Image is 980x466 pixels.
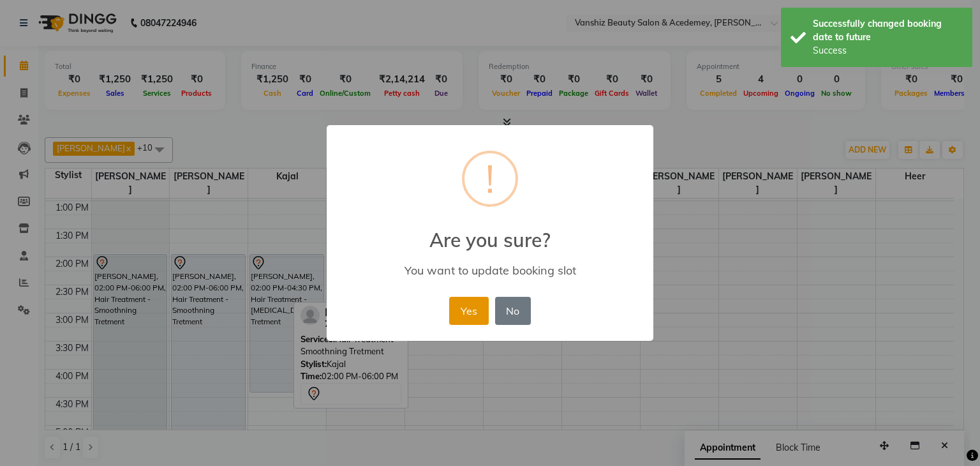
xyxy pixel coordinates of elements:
[813,44,963,57] div: Success
[449,297,488,325] button: Yes
[813,17,963,44] div: Successfully changed booking date to future
[486,153,494,204] div: !
[327,213,653,252] h2: Are you sure?
[495,297,531,325] button: No
[345,263,635,278] div: You want to update booking slot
